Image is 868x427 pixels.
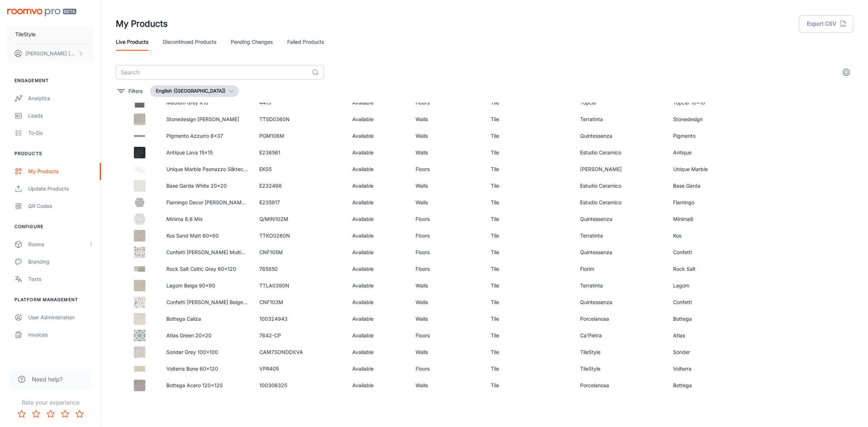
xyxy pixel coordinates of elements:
td: Estudio Ceramico [574,178,667,194]
td: Antique [667,144,760,161]
td: Tile [485,311,574,327]
td: Walls [410,111,485,128]
input: Search [116,65,309,80]
a: Kos Sand Matt 60x60 [166,232,219,239]
td: CAM7SONDDXVA [254,344,346,360]
td: Tile [485,244,574,261]
td: Quintessenza [574,294,667,311]
td: Available [346,294,410,311]
td: TTKO0260N [254,227,346,244]
td: Porcelanosa [574,377,667,394]
td: Available [346,327,410,344]
td: Available [346,128,410,144]
td: Floors [410,360,485,377]
button: Rate 1 star [14,407,29,421]
td: Tile [485,111,574,128]
td: 7642-CP [254,327,346,344]
td: Tile [485,161,574,178]
a: Bottega Acero 120x120 [166,382,223,388]
td: Available [346,277,410,294]
p: TileStyle [15,30,35,38]
td: 100306325 [254,377,346,394]
td: Bottega [667,311,760,327]
td: Tile [485,94,574,111]
td: CNF105M [254,244,346,261]
td: [PERSON_NAME] [574,161,667,178]
td: TileStyle [574,360,667,377]
td: Quintessenza [574,211,667,227]
td: Available [346,111,410,128]
td: Floors [410,261,485,277]
td: Tile [485,211,574,227]
td: Available [346,377,410,394]
td: Rock Salt [667,261,760,277]
td: Bottega [667,377,760,394]
button: TileStyle [7,25,94,44]
a: Confetti [PERSON_NAME] Multicolor 18.6x18.6 [166,249,278,255]
a: Stonedesign [PERSON_NAME] [166,116,239,122]
img: Roomvo PRO Beta [7,9,76,16]
button: settings [839,65,854,80]
td: Tile [485,194,574,211]
td: Stonedesign [667,111,760,128]
td: Floors [410,161,485,178]
a: Unique Marble Paonazzo Silktech 60x120 [166,166,266,172]
td: Quintessenza [574,128,667,144]
td: Floors [410,211,485,227]
td: Confetti [667,244,760,261]
td: Available [346,194,410,211]
td: Tile [485,360,574,377]
td: Unique Marble [667,161,760,178]
td: VPR405 [254,360,346,377]
td: Tile [485,377,574,394]
a: Bottega Caliza [166,316,201,322]
td: Walls [410,377,485,394]
td: Tile [485,327,574,344]
button: Export CSV [799,15,854,33]
a: Minima 8.6 Mix [166,216,203,222]
td: Walls [410,344,485,360]
td: Confetti [667,294,760,311]
td: Available [346,178,410,194]
td: Available [346,227,410,244]
td: Walls [410,128,485,144]
p: [PERSON_NAME] [PERSON_NAME] [25,50,76,57]
div: My Products [28,167,94,175]
td: Minima8 [667,211,760,227]
td: Kos [667,227,760,244]
td: Walls [410,178,485,194]
td: Floors [410,227,485,244]
button: Rate 3 star [43,407,58,421]
div: Leads [28,112,94,120]
td: E236561 [254,144,346,161]
span: Need help? [32,375,63,384]
button: Rate 5 star [72,407,87,421]
a: Confetti [PERSON_NAME] Beige 18.6x18.6 [166,299,268,305]
td: Ca'Pietra [574,327,667,344]
div: User Administration [28,313,94,321]
div: Invoices [28,331,94,339]
td: Topcer [574,94,667,111]
td: Walls [410,294,485,311]
button: Rate 4 star [58,407,72,421]
div: To-do [28,129,94,137]
a: Live Products [116,33,148,51]
td: Flamingo [667,194,760,211]
td: Quintessenza [574,244,667,261]
td: Available [346,94,410,111]
td: Porcelanosa [574,311,667,327]
td: EKS5 [254,161,346,178]
td: CNF103M [254,294,346,311]
td: Floors [410,327,485,344]
td: Estudio Ceramico [574,194,667,211]
a: Pending Changes [231,33,273,51]
td: Tile [485,227,574,244]
a: Pigmento Azzurro 6x37 [166,133,223,139]
td: 765850 [254,261,346,277]
td: E235917 [254,194,346,211]
td: Lagom [667,277,760,294]
a: Volterra Bone 60x120 [166,366,218,372]
td: Tile [485,144,574,161]
td: Available [346,244,410,261]
td: 100324943 [254,311,346,327]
